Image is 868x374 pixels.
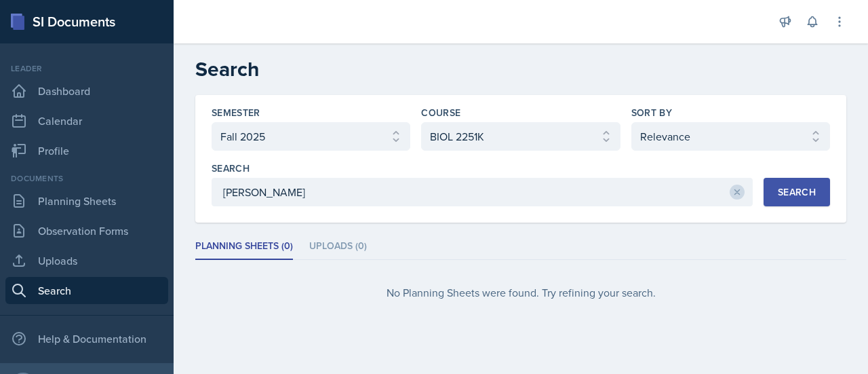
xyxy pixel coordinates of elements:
[195,271,846,314] div: No Planning Sheets were found. Try refining your search.
[5,137,168,164] a: Profile
[631,106,672,119] label: Sort By
[5,172,168,185] div: Documents
[421,106,460,119] label: Course
[309,233,367,260] li: Uploads (0)
[5,107,168,134] a: Calendar
[212,106,260,119] label: Semester
[5,247,168,274] a: Uploads
[764,178,830,206] button: Search
[778,187,816,198] div: Search
[5,217,168,244] a: Observation Forms
[195,233,293,260] li: Planning Sheets (0)
[195,57,846,81] h2: Search
[5,62,168,75] div: Leader
[212,178,753,206] input: Enter search phrase
[5,77,168,105] a: Dashboard
[5,325,168,352] div: Help & Documentation
[5,187,168,214] a: Planning Sheets
[212,162,250,175] label: Search
[5,277,168,304] a: Search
